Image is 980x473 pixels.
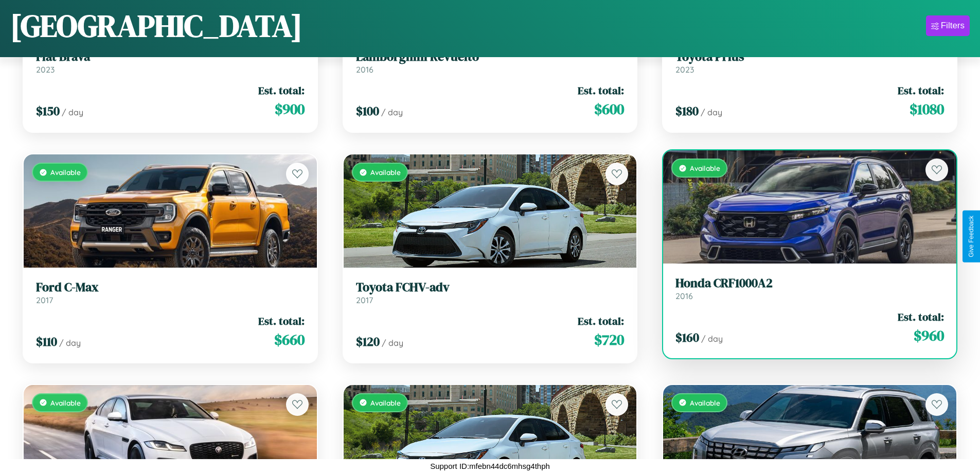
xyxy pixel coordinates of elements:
[36,333,57,350] span: $ 110
[675,49,944,64] h3: Toyota Prius
[675,329,699,346] span: $ 160
[36,49,305,75] a: Fiat Brava2023
[356,280,625,305] a: Toyota FCHV-adv2017
[36,280,305,295] h3: Ford C-Max
[356,295,373,305] span: 2017
[62,107,83,117] span: / day
[968,216,975,257] div: Give Feedback
[914,325,944,346] span: $ 960
[690,164,720,172] span: Available
[675,276,944,291] h3: Honda CRF1000A2
[675,49,944,75] a: Toyota Prius2023
[382,338,403,348] span: / day
[675,64,694,75] span: 2023
[50,398,81,407] span: Available
[910,99,944,119] span: $ 1080
[675,102,699,119] span: $ 180
[578,313,624,328] span: Est. total:
[370,398,401,407] span: Available
[356,64,373,75] span: 2016
[898,83,944,98] span: Est. total:
[10,5,302,47] h1: [GEOGRAPHIC_DATA]
[356,333,380,350] span: $ 120
[690,398,720,407] span: Available
[381,107,403,117] span: / day
[701,334,723,344] span: / day
[898,309,944,324] span: Est. total:
[356,49,625,75] a: Lamborghini Revuelto2016
[430,459,550,473] p: Support ID: mfebn44dc6mhsg4thph
[36,102,60,119] span: $ 150
[36,49,305,64] h3: Fiat Brava
[675,276,944,301] a: Honda CRF1000A22016
[258,313,305,328] span: Est. total:
[36,64,55,75] span: 2023
[36,295,53,305] span: 2017
[356,49,625,64] h3: Lamborghini Revuelto
[941,21,965,31] div: Filters
[675,291,693,301] span: 2016
[370,168,401,177] span: Available
[59,338,81,348] span: / day
[50,168,81,177] span: Available
[36,280,305,305] a: Ford C-Max2017
[594,329,624,350] span: $ 720
[356,102,379,119] span: $ 100
[275,99,305,119] span: $ 900
[701,107,722,117] span: / day
[578,83,624,98] span: Est. total:
[926,15,970,36] button: Filters
[356,280,625,295] h3: Toyota FCHV-adv
[594,99,624,119] span: $ 600
[274,329,305,350] span: $ 660
[258,83,305,98] span: Est. total:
